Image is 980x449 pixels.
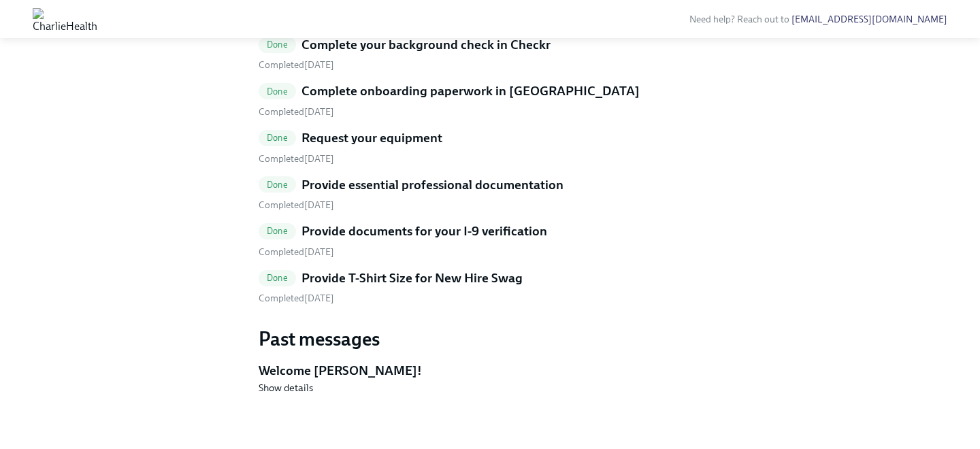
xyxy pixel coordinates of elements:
[259,176,721,212] a: DoneProvide essential professional documentation Completed[DATE]
[259,199,334,211] span: Wednesday, August 20th 2025, 10:33 am
[259,153,334,165] span: Wednesday, August 20th 2025, 10:22 am
[259,180,296,190] span: Done
[259,39,296,50] span: Done
[259,269,721,305] a: DoneProvide T-Shirt Size for New Hire Swag Completed[DATE]
[301,176,563,194] h5: Provide essential professional documentation
[259,246,334,258] span: Wednesday, August 20th 2025, 10:30 am
[259,293,334,304] span: Wednesday, August 20th 2025, 10:18 am
[301,82,640,100] h5: Complete onboarding paperwork in [GEOGRAPHIC_DATA]
[33,8,97,30] img: CharlieHealth
[301,222,547,240] h5: Provide documents for your I-9 verification
[259,133,296,143] span: Done
[259,362,721,380] h5: Welcome [PERSON_NAME]!
[259,82,721,118] a: DoneComplete onboarding paperwork in [GEOGRAPHIC_DATA] Completed[DATE]
[301,36,551,54] h5: Complete your background check in Checkr
[689,14,947,25] span: Need help? Reach out to
[301,269,523,287] h5: Provide T-Shirt Size for New Hire Swag
[259,59,334,71] span: Wednesday, August 20th 2025, 10:16 am
[259,327,721,351] h3: Past messages
[259,381,313,395] button: Show details
[259,226,296,236] span: Done
[259,36,721,72] a: DoneComplete your background check in Checkr Completed[DATE]
[301,129,442,147] h5: Request your equipment
[259,273,296,283] span: Done
[259,222,721,259] a: DoneProvide documents for your I-9 verification Completed[DATE]
[259,86,296,97] span: Done
[259,129,721,165] a: DoneRequest your equipment Completed[DATE]
[259,106,334,118] span: Thursday, August 21st 2025, 10:35 am
[791,14,947,25] a: [EMAIL_ADDRESS][DOMAIN_NAME]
